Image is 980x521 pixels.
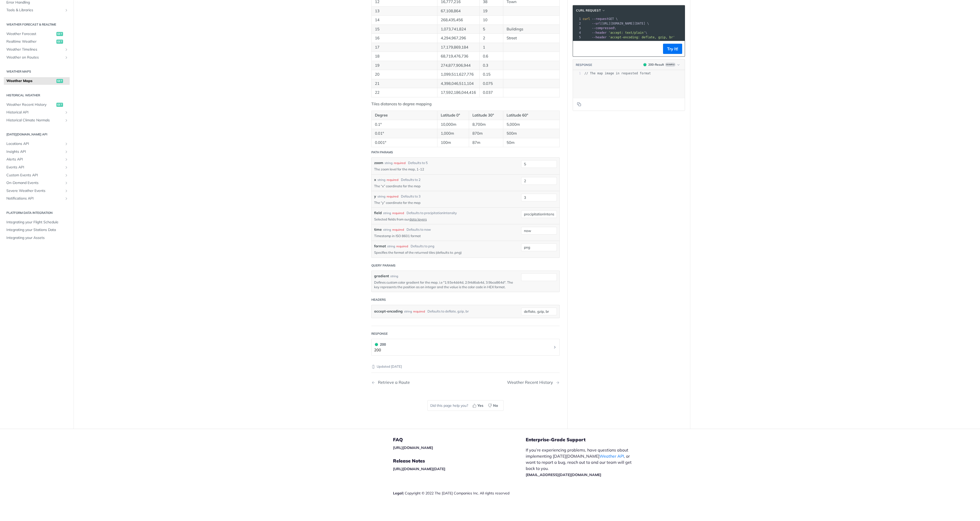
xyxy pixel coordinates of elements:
[411,244,434,249] div: Defaults to png
[371,263,396,268] div: Query Params
[6,196,63,201] span: Notifications API
[375,343,378,346] span: 200
[4,148,70,156] a: Insights APIShow subpages for Insights API
[374,280,513,289] p: Defines custom color gradient for the map. i.e "1:93e4dd4d, 2:94d6ab4d, 3:9bca864d". The key repr...
[392,211,404,215] div: required
[441,44,476,50] p: 17,179,869,184
[404,308,412,315] div: string
[4,234,70,242] a: Integrating your Assets
[374,194,376,199] label: y
[374,273,389,279] label: gradient
[4,22,70,27] h2: Weather Forecast & realtime
[441,90,476,96] p: 17,592,186,044,416
[503,120,559,129] td: 5,000m
[374,308,403,315] label: accept-encoding
[4,38,70,45] a: Realtime Weatherget
[56,79,63,83] span: get
[503,129,559,138] td: 500m
[374,250,513,255] p: Specifies the format of the returned tiles (defaults to .png)
[64,55,68,60] button: Show subpages for Weather on Routes
[441,26,476,32] p: 1,073,741,824
[4,218,70,226] a: Integrating your Flight Schedule
[372,129,437,138] td: 0.01°
[6,110,63,115] span: Historical API
[64,150,68,154] button: Show subpages for Insights API
[441,35,476,41] p: 4,294,967,296
[526,437,645,443] h5: Enterprise-Grade Support
[4,54,70,61] a: Weather on RoutesShow subpages for Weather on Routes
[4,46,70,53] a: Weather TimelinesShow subpages for Weather Timelines
[573,17,582,21] div: 1
[375,17,434,23] p: 14
[375,44,434,50] p: 17
[526,447,637,478] p: If you’re experiencing problems, have questions about implementing [DATE][DOMAIN_NAME] , or want ...
[441,81,476,87] p: 4,398,046,511,104
[592,22,601,25] span: --url
[393,467,445,471] a: [URL][DOMAIN_NAME][DATE]
[4,211,70,215] h2: Platform DATA integration
[64,158,68,162] button: Show subpages for Alerts API
[374,160,383,166] label: zoom
[64,142,68,146] button: Show subpages for Locations API
[583,26,616,30] span: \
[375,380,410,385] div: Retrieve a Route
[394,161,406,165] div: required
[427,400,504,411] div: Did this page help you?
[56,103,63,107] span: get
[437,129,469,138] td: 1,000m
[4,77,70,85] a: Weather Mapsget
[374,234,513,238] p: Timestamp in ISO 8601 format
[383,227,391,232] div: string
[469,111,503,120] th: Latitude 30°
[6,188,63,193] span: Severe Weather Events
[483,90,500,96] p: 0.037
[371,297,386,302] div: Headers
[64,165,68,169] button: Show subpages for Events API
[507,26,556,32] p: Buildings
[6,228,68,233] span: Integrating your Stations Data
[441,72,476,77] p: 1,099,511,627,776
[387,244,395,249] div: string
[375,35,434,41] p: 16
[507,380,556,385] div: Weather Recent History
[503,111,559,120] th: Latitude 60°
[6,157,63,162] span: Alerts API
[526,472,601,477] a: [EMAIL_ADDRESS][DATE][DOMAIN_NAME]
[6,235,68,240] span: Integrating your Assets
[592,17,608,21] span: --request
[374,200,513,205] p: The “y” coordinate for the map
[575,45,583,53] button: Copy to clipboard
[4,226,70,234] a: Integrating your Stations Data
[385,161,393,165] div: string
[392,227,404,232] div: required
[483,26,500,32] p: 5
[64,181,68,185] button: Show subpages for On-Demand Events
[371,101,560,107] p: Tiles distances to degree mapping
[608,36,675,39] span: 'accept-encoding: deflate, gzip, br'
[483,17,500,23] p: 10
[469,138,503,147] td: 87m
[483,72,500,77] p: 0.15
[393,445,433,450] a: [URL][DOMAIN_NAME]
[4,101,70,109] a: Weather Recent Historyget
[583,22,649,25] span: [URL][DOMAIN_NAME][DATE] \
[441,63,476,68] p: 274,877,906,944
[64,173,68,177] button: Show subpages for Custom Events API
[374,342,386,347] div: 200
[573,35,582,40] div: 5
[483,81,500,87] p: 0.075
[6,141,63,146] span: Locations API
[375,26,434,32] p: 15
[374,210,382,216] label: field
[6,173,63,178] span: Custom Events API
[371,364,560,369] p: Updated [DATE]
[575,62,592,67] button: RESPONSE
[409,217,427,221] a: data layers
[4,164,70,171] a: Events APIShow subpages for Events API
[599,454,624,459] a: Weather API
[583,17,590,21] span: curl
[375,53,434,59] p: 18
[483,53,500,59] p: 0.6
[576,8,601,13] span: cURL Request
[371,375,560,390] nav: Pagination Controls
